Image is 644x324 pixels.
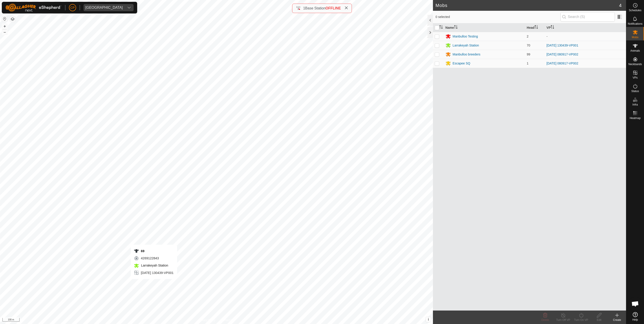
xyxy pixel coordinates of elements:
div: Turn Off VP [554,318,572,322]
th: Name [444,23,525,32]
span: VPs [633,76,637,79]
span: 1 [527,62,529,65]
span: 4 [619,2,622,9]
div: Manbulloo breeders [453,52,481,57]
h2: Mobs [436,3,619,8]
a: Privacy Policy [199,318,216,322]
a: Contact Us [221,318,234,322]
div: Edit [590,318,608,322]
td: - [545,32,626,41]
span: Heatmap [630,117,641,119]
div: Larrakeyah Station [453,43,479,48]
a: Help [626,310,644,323]
span: 70 [527,44,530,47]
span: Manbulloo Station [84,4,125,11]
span: Status [631,90,639,93]
th: VP [545,23,626,32]
span: i [428,317,429,321]
span: 0 selected [436,15,560,19]
div: Create [608,318,626,322]
p-sorticon: Activate to sort [551,26,554,29]
button: – [2,29,7,35]
div: Escapee SQ [453,61,470,66]
a: [DATE] 130439-VP001 [547,44,578,47]
span: Base Station [305,6,326,10]
div: [GEOGRAPHIC_DATA] [85,6,123,9]
a: [DATE] 080917-VP002 [547,53,578,56]
div: 69 [134,248,173,254]
span: CP [70,5,75,10]
p-sorticon: Activate to sort [439,26,443,29]
button: Map Layers [10,16,15,22]
div: dropdown trigger [125,4,134,11]
th: Head [525,23,545,32]
span: Mobs [632,36,638,39]
p-sorticon: Activate to sort [454,26,458,29]
span: Larrakeyah Station [140,264,168,267]
div: Turn On VP [572,318,590,322]
a: [DATE] 080917-VP002 [547,62,578,65]
span: Infra [632,103,638,106]
span: OFFLINE [326,6,341,10]
button: Reset Map [2,16,7,22]
div: 4269122843 [134,256,173,261]
span: 1 [303,6,305,10]
div: Manbulloo Testing [453,34,478,39]
span: Schedules [629,9,641,12]
span: Animals [630,49,640,52]
span: Delete [541,318,549,322]
span: Notifications [628,22,642,25]
div: [DATE] 130439-VP001 [134,270,173,276]
span: 99 [527,53,530,56]
a: Open chat [629,297,642,311]
p-sorticon: Activate to sort [534,26,538,29]
button: i [426,317,431,322]
span: Neckbands [628,63,642,66]
input: Search (S) [560,12,615,22]
span: Help [632,318,638,321]
span: 2 [527,35,529,38]
button: + [2,24,7,29]
img: Gallagher Logo [5,4,62,12]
